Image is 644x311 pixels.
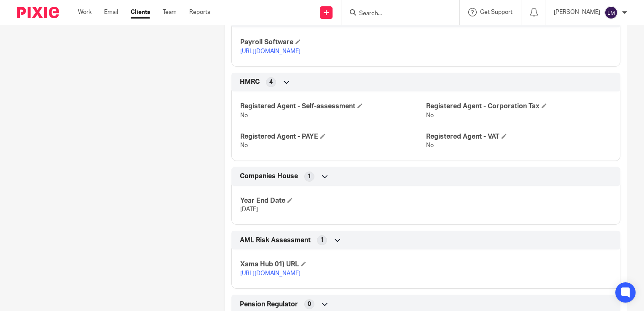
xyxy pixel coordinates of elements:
[104,8,118,16] a: Email
[426,102,612,111] h4: Registered Agent - Corporation Tax
[240,300,298,309] span: Pension Regulator
[240,113,248,118] span: No
[240,38,426,47] h4: Payroll Software
[320,236,324,244] span: 1
[189,8,210,16] a: Reports
[240,78,260,86] span: HMRC
[240,102,426,111] h4: Registered Agent - Self-assessment
[163,8,177,16] a: Team
[604,6,618,19] img: svg%3E
[308,300,311,308] span: 0
[240,206,258,212] span: [DATE]
[240,271,301,276] a: [URL][DOMAIN_NAME]
[269,78,273,86] span: 4
[131,8,150,16] a: Clients
[426,113,434,118] span: No
[240,48,301,54] a: [URL][DOMAIN_NAME]
[426,142,434,148] span: No
[78,8,91,16] a: Work
[240,236,311,245] span: AML Risk Assessment
[426,132,612,141] h4: Registered Agent - VAT
[480,9,513,15] span: Get Support
[240,172,298,181] span: Companies House
[240,142,248,148] span: No
[358,10,434,18] input: Search
[240,260,426,269] h4: Xama Hub 01) URL
[554,8,600,16] p: [PERSON_NAME]
[240,196,426,205] h4: Year End Date
[240,132,426,141] h4: Registered Agent - PAYE
[17,7,59,18] img: Pixie
[308,172,311,181] span: 1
